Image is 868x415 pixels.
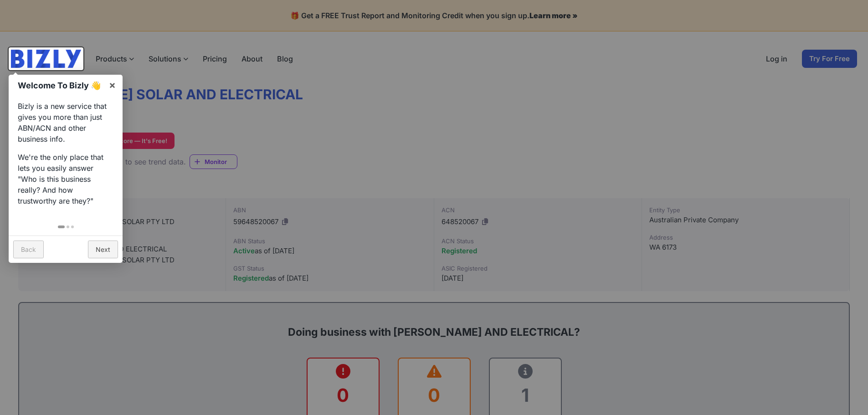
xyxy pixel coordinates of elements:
[18,101,113,144] p: Bizly is a new service that gives you more than just ABN/ACN and other business info.
[18,152,113,206] p: We're the only place that lets you easily answer "Who is this business really? And how trustworth...
[88,241,118,258] a: Next
[102,75,123,95] a: ×
[13,241,44,258] a: Back
[18,79,104,92] h1: Welcome To Bizly 👋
